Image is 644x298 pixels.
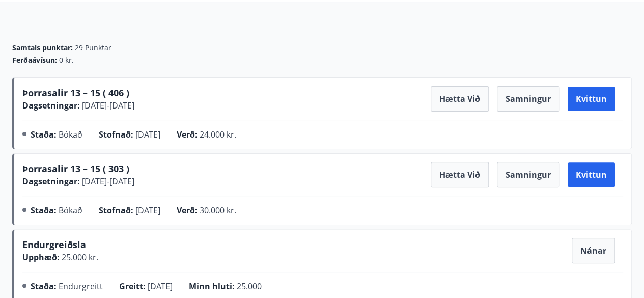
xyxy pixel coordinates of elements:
[135,205,160,216] span: [DATE]
[99,205,133,216] span: Stofnað :
[200,205,236,216] span: 30.000 kr.
[148,281,173,292] span: [DATE]
[22,162,129,175] span: Þorrasalir 13 – 15 ( 303 )
[431,162,489,187] button: Hætta við
[22,252,60,263] span: Upphæð :
[59,129,82,140] span: Bókað
[431,86,489,112] button: Hætta við
[568,162,615,187] button: Kvittun
[59,55,74,65] span: 0 kr.
[31,281,57,292] span: Staða :
[12,43,73,53] span: Samtals punktar :
[200,129,236,140] span: 24.000 kr.
[31,205,57,216] span: Staða :
[22,100,80,111] span: Dagsetningar :
[22,176,80,187] span: Dagsetningar :
[177,129,198,140] span: Verð :
[119,281,146,292] span: Greitt :
[572,238,615,263] button: Nánar
[99,129,133,140] span: Stofnað :
[497,86,559,112] button: Samningur
[60,252,98,263] span: 25.000 kr.
[22,87,129,99] span: Þorrasalir 13 – 15 ( 406 )
[12,55,57,65] span: Ferðaávísun :
[237,281,262,292] span: 25.000
[568,87,615,111] button: Kvittun
[31,129,57,140] span: Staða :
[59,281,103,292] span: Endurgreitt
[189,281,235,292] span: Minn hluti :
[59,205,82,216] span: Bókað
[135,129,160,140] span: [DATE]
[22,238,86,255] span: Endurgreiðsla
[80,100,134,111] span: [DATE] - [DATE]
[177,205,198,216] span: Verð :
[80,176,134,187] span: [DATE] - [DATE]
[75,43,111,53] span: 29 Punktar
[497,162,559,187] button: Samningur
